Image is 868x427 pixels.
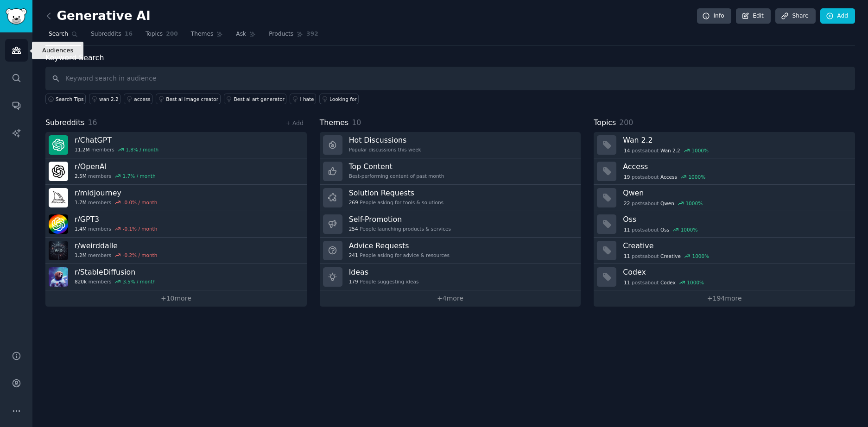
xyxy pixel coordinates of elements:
a: +4more [320,290,581,307]
div: post s about [623,146,709,155]
span: Wan 2.2 [660,147,680,154]
a: Looking for [319,94,359,104]
span: 241 [349,252,358,258]
div: members [75,278,156,285]
a: Creative11postsaboutCreative1000% [594,238,855,264]
a: Subreddits16 [88,27,136,46]
div: members [75,252,157,258]
img: GummySearch logo [6,8,27,25]
span: 19 [624,174,630,180]
div: members [75,173,156,179]
a: Search [45,27,81,46]
a: Share [775,8,815,24]
span: Topics [146,30,163,38]
button: Search Tips [45,94,86,104]
h3: Solution Requests [349,188,444,198]
span: Topics [594,117,616,129]
div: 1000 % [687,279,704,286]
span: Products [269,30,293,38]
div: access [134,96,150,102]
span: Themes [191,30,214,38]
h3: r/ midjourney [75,188,157,198]
span: 11 [624,279,630,286]
div: 1000 % [685,200,703,207]
h3: Creative [623,241,849,251]
span: 16 [88,118,97,127]
div: post s about [623,226,698,234]
div: People asking for tools & solutions [349,199,444,206]
span: Subreddits [45,117,85,129]
div: 1000 % [681,226,698,233]
a: Topics200 [142,27,181,46]
div: People asking for advice & resources [349,252,450,258]
label: Keyword Search [45,53,104,62]
span: Access [660,174,677,180]
a: + Add [286,120,304,126]
span: Search Tips [56,96,84,102]
a: Best ai image creator [156,94,220,104]
span: Qwen [660,200,674,207]
h3: Qwen [623,188,849,198]
div: Best ai image creator [166,96,218,102]
span: 16 [125,30,133,38]
a: Wan 2.214postsaboutWan 2.21000% [594,132,855,158]
div: -0.1 % / month [123,226,158,232]
div: 1.7 % / month [123,173,156,179]
img: StableDiffusion [49,267,68,287]
h3: r/ OpenAI [75,162,156,171]
a: r/StableDiffusion820kmembers3.5% / month [45,264,307,290]
a: r/OpenAI2.5Mmembers1.7% / month [45,158,307,185]
div: post s about [623,252,710,260]
a: Add [820,8,855,24]
img: OpenAI [49,162,68,181]
a: Solution Requests269People asking for tools & solutions [320,185,581,211]
span: 200 [619,118,633,127]
a: Products392 [266,27,321,46]
a: Advice Requests241People asking for advice & resources [320,238,581,264]
a: r/GPT31.4Mmembers-0.1% / month [45,211,307,238]
h3: Wan 2.2 [623,135,849,145]
div: Best-performing content of past month [349,173,444,179]
a: I hate [290,94,316,104]
span: 179 [349,278,358,285]
div: People launching products & services [349,226,451,232]
a: Qwen22postsaboutQwen1000% [594,185,855,211]
a: Edit [736,8,771,24]
span: 2.5M [75,173,87,179]
a: +10more [45,290,307,307]
h3: Advice Requests [349,241,450,251]
div: post s about [623,173,706,181]
div: 3.5 % / month [123,278,156,285]
span: Oss [660,226,669,233]
div: post s about [623,199,703,207]
div: members [75,146,158,153]
span: 1.7M [75,199,87,206]
span: Themes [320,117,349,129]
a: r/weirddalle1.2Mmembers-0.2% / month [45,238,307,264]
h3: Oss [623,214,849,224]
h3: Codex [623,267,849,277]
div: wan 2.2 [99,96,119,102]
a: Self-Promotion254People launching products & services [320,211,581,238]
div: I hate [300,96,314,102]
h3: Self-Promotion [349,214,451,224]
div: -0.2 % / month [123,252,158,258]
h3: Hot Discussions [349,135,421,145]
span: 11 [624,253,630,259]
span: 200 [166,30,178,38]
a: Oss11postsaboutOss1000% [594,211,855,238]
span: 392 [306,30,318,38]
h3: Access [623,162,849,171]
div: 1000 % [688,174,705,180]
a: Info [697,8,731,24]
a: Hot DiscussionsPopular discussions this week [320,132,581,158]
h3: r/ ChatGPT [75,135,158,145]
a: Ask [233,27,259,46]
span: Subreddits [91,30,121,38]
a: r/ChatGPT11.2Mmembers1.8% / month [45,132,307,158]
a: access [124,94,152,104]
span: 254 [349,226,358,232]
a: Access19postsaboutAccess1000% [594,158,855,185]
span: 820k [75,278,87,285]
a: Codex11postsaboutCodex1000% [594,264,855,290]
